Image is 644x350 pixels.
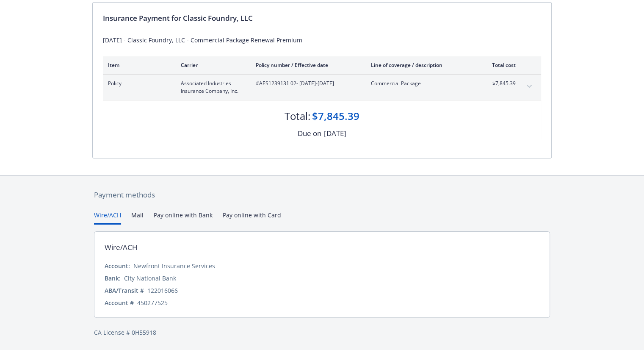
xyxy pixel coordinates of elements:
div: City National Bank [124,274,176,283]
span: #AES1239131 02 - [DATE]-[DATE] [256,80,357,87]
div: CA License # 0H55918 [94,328,550,337]
div: Total: [285,109,310,123]
div: Policy number / Effective date [256,61,357,69]
div: [DATE] [324,128,346,139]
div: Newfront Insurance Services [133,261,215,270]
span: Policy [108,80,167,87]
div: [DATE] - Classic Foundry, LLC - Commercial Package Renewal Premium [103,36,541,44]
div: Total cost [484,61,516,69]
span: Commercial Package [371,80,470,87]
span: $7,845.39 [484,80,516,87]
div: Due on [298,128,321,139]
button: Pay online with Card [223,211,281,225]
div: Account: [105,261,130,270]
div: ABA/Transit # [105,286,144,295]
button: Mail [131,211,144,225]
span: Associated Industries Insurance Company, Inc. [181,80,242,95]
div: Payment methods [94,189,550,200]
div: Wire/ACH [105,242,138,253]
button: Pay online with Bank [154,211,213,225]
div: Bank: [105,274,121,283]
div: Line of coverage / description [371,61,470,69]
div: 450277525 [137,298,168,307]
div: 122016066 [147,286,178,295]
div: Account # [105,298,134,307]
button: Wire/ACH [94,211,121,225]
div: Insurance Payment for Classic Foundry, LLC [103,13,541,24]
div: Item [108,61,167,69]
div: Carrier [181,61,242,69]
div: PolicyAssociated Industries Insurance Company, Inc.#AES1239131 02- [DATE]-[DATE]Commercial Packag... [103,75,541,100]
div: $7,845.39 [312,109,359,123]
button: expand content [522,80,536,93]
